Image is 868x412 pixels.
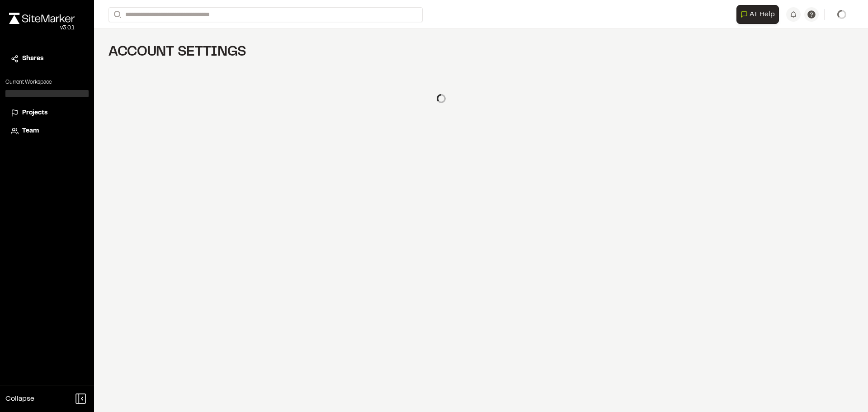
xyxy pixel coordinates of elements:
[5,78,89,86] p: Current Workspace
[22,108,47,118] span: Projects
[11,54,83,64] a: Shares
[108,7,125,22] button: Search
[5,393,34,404] span: Collapse
[11,126,83,136] a: Team
[22,54,43,64] span: Shares
[750,9,775,20] span: AI Help
[9,24,75,32] div: Oh geez...please don't...
[9,13,75,24] img: rebrand.png
[736,5,783,24] div: Open AI Assistant
[736,5,779,24] button: Open AI Assistant
[108,43,774,62] h1: Account Settings
[22,126,39,136] span: Team
[11,108,83,118] a: Projects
